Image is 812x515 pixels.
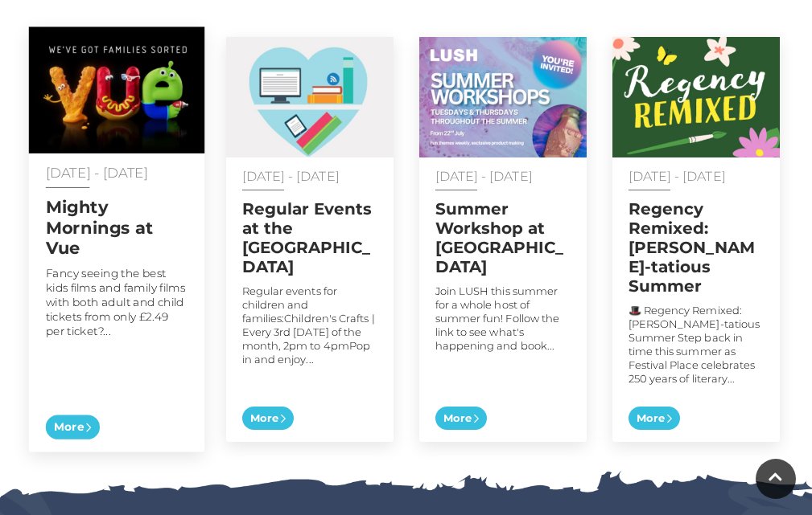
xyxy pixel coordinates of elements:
[629,304,764,386] p: 🎩 Regency Remixed: [PERSON_NAME]-tatious Summer Step back in time this summer as Festival Place c...
[242,407,294,431] span: More
[419,37,587,442] a: [DATE] - [DATE] Summer Workshop at [GEOGRAPHIC_DATA] Join LUSH this summer for a whole host of su...
[242,284,377,366] p: Regular events for children and families:Children's Crafts | Every 3rd [DATE] of the month, 2pm t...
[612,37,780,442] a: [DATE] - [DATE] Regency Remixed: [PERSON_NAME]-tatious Summer 🎩 Regency Remixed: [PERSON_NAME]-ta...
[435,407,487,431] span: More
[435,170,571,183] p: [DATE] - [DATE]
[435,199,571,276] h2: Summer Workshop at [GEOGRAPHIC_DATA]
[45,166,187,181] p: [DATE] - [DATE]
[242,170,377,183] p: [DATE] - [DATE]
[435,284,571,353] p: Join LUSH this summer for a whole host of summer fun! Follow the link to see what's happening and...
[226,37,394,442] a: [DATE] - [DATE] Regular Events at the [GEOGRAPHIC_DATA] Regular events for children and families:...
[28,27,204,452] a: [DATE] - [DATE] Mighty Mornings at Vue Fancy seeing the best kids films and family films with bot...
[629,170,764,183] p: [DATE] - [DATE]
[45,267,187,338] p: Fancy seeing the best kids films and family films with both adult and child tickets from only £2....
[629,199,764,296] h2: Regency Remixed: [PERSON_NAME]-tatious Summer
[242,199,377,276] h2: Regular Events at the [GEOGRAPHIC_DATA]
[629,407,680,431] span: More
[45,198,187,259] h2: Mighty Mornings at Vue
[45,415,99,439] span: More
